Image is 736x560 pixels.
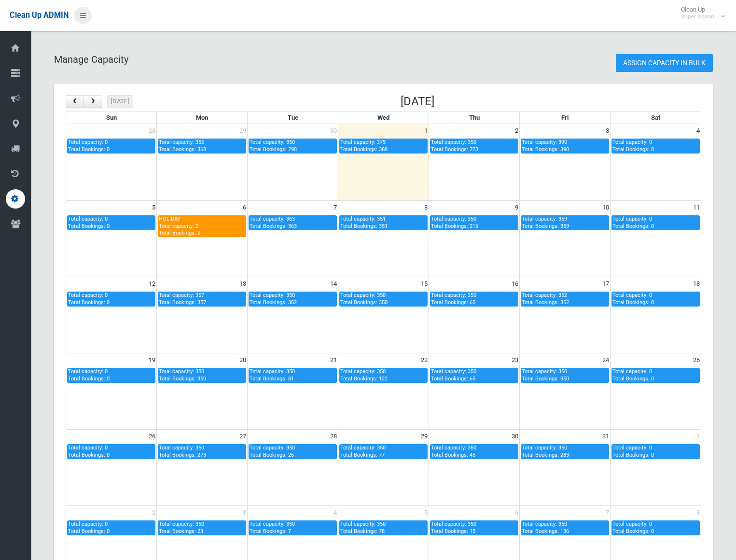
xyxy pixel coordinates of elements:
[692,201,701,214] span: 11
[511,353,519,367] span: 23
[401,95,434,108] h2: [DATE]
[68,216,110,229] span: Total capacity: 0 Total Bookings: 0
[250,445,295,458] span: Total capacity: 350 Total Bookings: 26
[601,430,610,443] span: 31
[612,216,654,229] span: Total capacity: 0 Total Bookings: 0
[511,277,519,291] span: 16
[601,201,610,214] span: 10
[329,430,338,443] span: 28
[68,368,110,381] span: Total capacity: 0 Total Bookings: 0
[605,124,610,138] span: 3
[561,114,569,121] span: Fri
[10,11,69,20] span: Clean Up ADMIN
[159,139,206,152] span: Total capacity: 356 Total Bookings: 368
[159,216,200,236] span: HOLIDAY Total capacity: 2 Total Bookings: 2
[68,521,110,534] span: Total capacity: 0 Total Bookings: 0
[148,430,156,443] span: 26
[431,445,476,458] span: Total capacity: 350 Total Bookings: 45
[340,139,388,152] span: Total capacity: 375 Total Bookings: 388
[612,445,654,458] span: Total capacity: 0 Total Bookings: 0
[250,292,297,305] span: Total capacity: 350 Total Bookings: 302
[423,506,429,519] span: 5
[522,216,569,229] span: Total capacity: 359 Total Bookings: 359
[431,368,476,381] span: Total capacity: 350 Total Bookings: 65
[238,277,247,291] span: 13
[522,521,569,534] span: Total capacity: 350 Total Bookings: 136
[238,124,247,138] span: 29
[333,201,338,214] span: 7
[329,353,338,367] span: 21
[238,353,247,367] span: 20
[692,277,701,291] span: 18
[329,124,338,138] span: 30
[333,506,338,519] span: 4
[612,368,654,381] span: Total capacity: 0 Total Bookings: 0
[340,292,388,305] span: Total capacity: 350 Total Bookings: 350
[431,139,478,152] span: Total capacity: 350 Total Bookings: 273
[329,277,338,291] span: 14
[676,6,724,20] span: Clean Up
[250,521,295,534] span: Total capacity: 350 Total Bookings: 7
[159,521,204,534] span: Total capacity: 350 Total Bookings: 23
[250,139,297,152] span: Total capacity: 350 Total Bookings: 298
[148,124,156,138] span: 28
[68,445,110,458] span: Total capacity: 0 Total Bookings: 0
[522,139,569,152] span: Total capacity: 390 Total Bookings: 390
[420,277,429,291] span: 15
[377,114,389,121] span: Wed
[159,445,206,458] span: Total capacity: 350 Total Bookings: 273
[159,292,206,305] span: Total capacity: 357 Total Bookings: 357
[68,139,110,152] span: Total capacity: 0 Total Bookings: 0
[340,445,386,458] span: Total capacity: 350 Total Bookings: 77
[601,353,610,367] span: 24
[612,292,654,305] span: Total capacity: 0 Total Bookings: 0
[522,445,569,458] span: Total capacity: 350 Total Bookings: 283
[605,506,610,519] span: 7
[242,201,247,214] span: 6
[151,201,156,214] span: 5
[250,216,297,229] span: Total capacity: 363 Total Bookings: 363
[511,430,519,443] span: 30
[681,13,714,20] small: Super Admin
[68,292,110,305] span: Total capacity: 0 Total Bookings: 0
[612,139,654,152] span: Total capacity: 0 Total Bookings: 0
[196,114,208,121] span: Mon
[151,506,156,519] span: 2
[522,292,569,305] span: Total capacity: 352 Total Bookings: 352
[616,54,713,72] a: Assign Capacity in Bulk
[601,277,610,291] span: 17
[420,430,429,443] span: 29
[431,292,476,305] span: Total capacity: 350 Total Bookings: 65
[242,506,247,519] span: 3
[54,54,128,65] span: Manage Capacity
[340,216,388,229] span: Total capacity: 351 Total Bookings: 351
[423,124,429,138] span: 1
[469,114,480,121] span: Thu
[148,277,156,291] span: 12
[159,368,206,381] span: Total capacity: 350 Total Bookings: 350
[651,114,660,121] span: Sat
[238,430,247,443] span: 27
[250,368,295,381] span: Total capacity: 350 Total Bookings: 81
[612,521,654,534] span: Total capacity: 0 Total Bookings: 0
[423,201,429,214] span: 8
[340,521,386,534] span: Total capacity: 350 Total Bookings: 78
[695,506,701,519] span: 8
[340,368,388,381] span: Total capacity: 350 Total Bookings: 122
[522,368,569,381] span: Total capacity: 350 Total Bookings: 350
[692,353,701,367] span: 25
[106,114,117,121] span: Sun
[148,353,156,367] span: 19
[107,95,134,108] button: [DATE]
[288,114,298,121] span: Tue
[695,124,701,138] span: 4
[431,216,478,229] span: Total capacity: 350 Total Bookings: 216
[514,201,519,214] span: 9
[695,430,701,443] span: 1
[431,521,476,534] span: Total capacity: 350 Total Bookings: 15
[420,353,429,367] span: 22
[514,506,519,519] span: 6
[514,124,519,138] span: 2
